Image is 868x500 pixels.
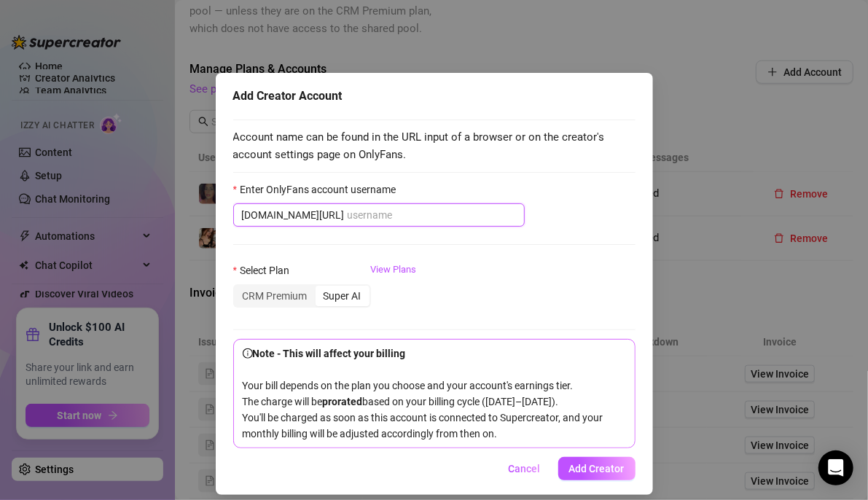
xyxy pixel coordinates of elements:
span: Add Creator [569,463,625,474]
strong: Note - This will affect your billing [243,348,406,359]
span: Account name can be found in the URL input of a browser or on the creator's account settings page... [233,129,636,163]
span: info-circle [243,348,253,359]
label: Select Plan [233,262,299,278]
span: Your bill depends on the plan you choose and your account's earnings tier. The charge will be bas... [243,348,603,440]
button: Cancel [497,457,552,480]
div: Add Creator Account [233,87,636,105]
span: [DOMAIN_NAME][URL] [242,207,345,223]
input: Enter OnlyFans account username [348,207,516,223]
b: prorated [323,396,363,407]
span: Cancel [509,463,541,474]
a: View Plans [371,262,417,321]
label: Enter OnlyFans account username [233,181,405,198]
button: Add Creator [558,457,636,480]
div: CRM Premium [235,286,316,306]
div: Super AI [316,286,370,306]
div: Open Intercom Messenger [818,450,853,485]
div: segmented control [233,284,371,308]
